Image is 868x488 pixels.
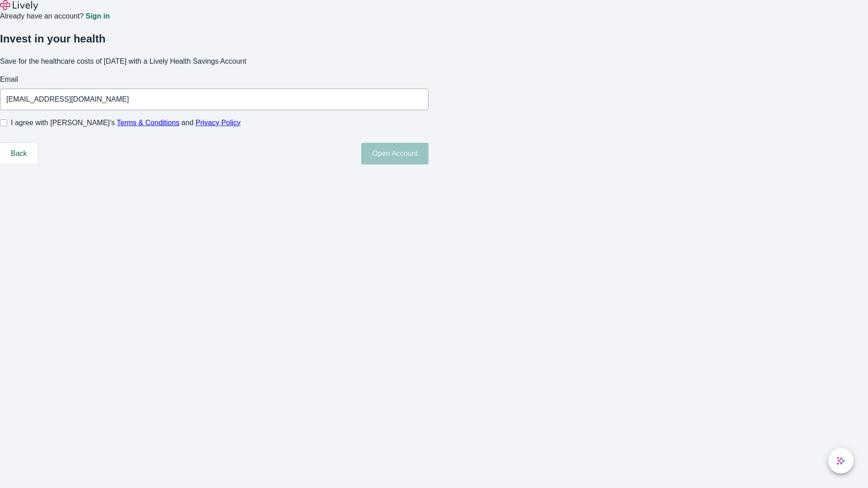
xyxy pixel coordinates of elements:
a: Terms & Conditions [117,119,179,127]
svg: Lively AI Assistant [836,456,845,465]
button: chat [828,448,854,474]
a: Privacy Policy [196,119,241,127]
span: I agree with [PERSON_NAME]’s and [11,117,241,128]
a: Sign in [85,13,109,20]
